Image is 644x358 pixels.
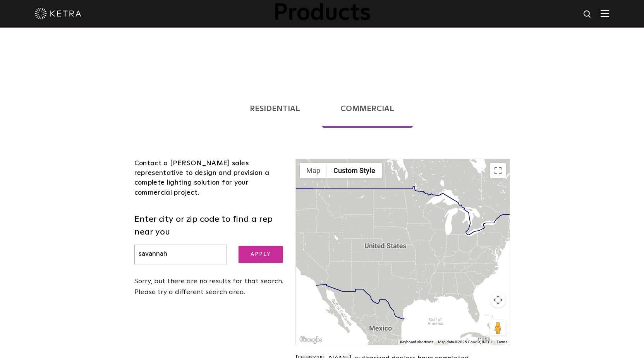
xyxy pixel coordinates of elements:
img: Hamburger%20Nav.svg [601,10,609,17]
input: Apply [239,246,283,263]
button: Keyboard shortcuts [400,339,433,345]
button: Drag Pegman onto the map to open Street View [490,320,506,336]
button: Custom Style [327,163,382,178]
button: Toggle fullscreen view [490,163,506,178]
img: search icon [583,10,592,19]
span: Map data ©2025 Google, INEGI [438,340,492,344]
a: Open this area in Google Maps (opens a new window) [298,335,323,345]
a: Terms (opens in new tab) [496,340,507,344]
div: Contact a [PERSON_NAME] sales representative to design and provision a complete lighting solution... [134,159,284,198]
div: Sorry, but there are no results for that search. Please try a different search area. [134,276,284,298]
input: Enter city or zip code [134,245,227,264]
button: Show street map [300,163,327,178]
a: Residential [230,90,319,128]
img: Google [298,335,323,345]
label: Enter city or zip code to find a rep near you [134,213,284,239]
button: Map camera controls [490,292,506,308]
img: ketra-logo-2019-white [35,8,81,19]
a: Commercial [321,90,414,128]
